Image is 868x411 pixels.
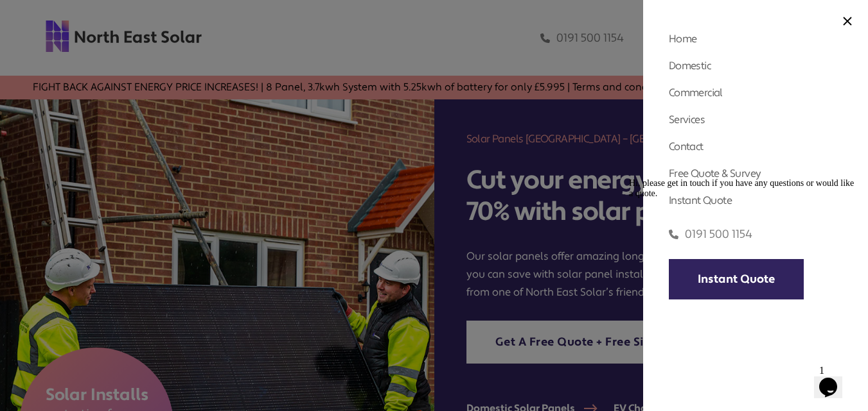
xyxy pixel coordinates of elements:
[624,173,855,353] iframe: chat widget
[669,86,723,99] a: Commercial
[843,17,852,26] img: close icon
[669,167,761,180] a: Free Quote & Survey
[669,113,705,126] a: Services
[5,5,230,25] span: Hi, please get in touch if you have any questions or would like a quote.
[669,140,704,153] a: Contact
[814,360,855,398] iframe: chat widget
[669,32,697,46] a: Home
[669,59,711,72] a: Domestic
[5,5,236,26] div: Hi, please get in touch if you have any questions or would like a quote.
